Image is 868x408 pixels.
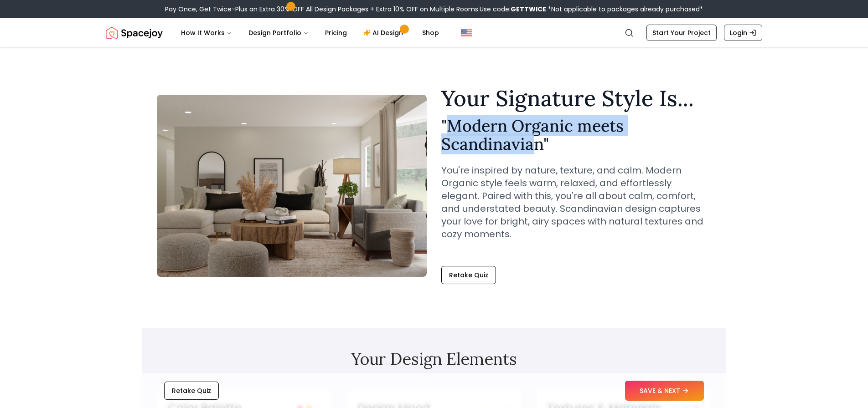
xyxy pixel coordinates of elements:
[441,117,711,153] h2: " Modern Organic meets Scandinavian "
[157,95,427,277] img: Modern Organic meets Scandinavian Style Example
[106,24,163,42] a: Spacejoy
[174,24,446,42] nav: Main
[356,24,413,42] a: AI Design
[157,350,711,368] h2: Your Design Elements
[106,24,163,42] img: Spacejoy Logo
[106,18,762,47] nav: Global
[625,381,704,401] button: SAVE & NEXT
[165,5,703,14] div: Pay Once, Get Twice-Plus an Extra 30% OFF All Design Packages + Extra 10% OFF on Multiple Rooms.
[480,5,546,14] span: Use code:
[318,24,354,42] a: Pricing
[441,266,496,284] button: Retake Quiz
[724,25,762,41] a: Login
[441,164,711,240] p: You're inspired by nature, texture, and calm. Modern Organic style feels warm, relaxed, and effor...
[511,5,546,14] b: GETTWICE
[441,87,711,109] h1: Your Signature Style Is...
[415,24,446,42] a: Shop
[461,27,472,38] img: United States
[241,24,316,42] button: Design Portfolio
[164,382,219,400] button: Retake Quiz
[174,24,239,42] button: How It Works
[646,25,717,41] a: Start Your Project
[546,5,703,14] span: *Not applicable to packages already purchased*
